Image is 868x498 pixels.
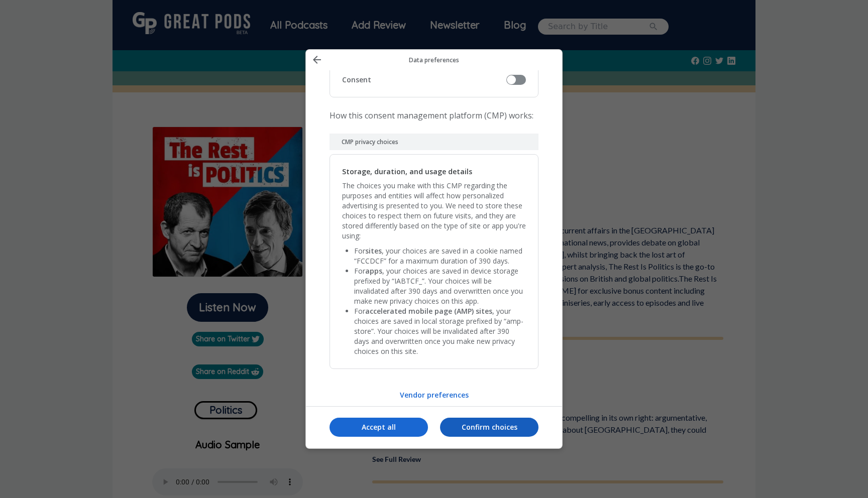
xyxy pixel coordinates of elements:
div: The choices you make with this CMP regarding the purposes and entities will affect how personaliz... [342,181,526,356]
button: Back [308,53,326,66]
li: For , your choices are saved in local storage prefixed by “amp-store”. Your choices will be inval... [354,306,526,356]
div: Manage your data [305,49,563,449]
button: Accept all [330,418,428,437]
p: How this consent management platform (CMP) works: [330,109,538,121]
button: Vendor preferences [330,385,538,405]
span: Consent [342,75,506,85]
button: Confirm choices [440,418,538,437]
p: Vendor preferences [330,390,538,400]
p: Accept all [330,422,428,432]
p: Confirm choices [440,422,538,432]
h2: Storage, duration, and usage details [342,167,472,177]
b: sites [365,246,382,256]
p: CMP privacy choices [342,138,398,146]
b: apps [365,266,382,276]
li: For , your choices are saved in device storage prefixed by “IABTCF_”. Your choices will be invali... [354,266,526,306]
p: Data preferences [326,56,542,64]
b: accelerated mobile page (AMP) sites [365,306,492,316]
li: For , your choices are saved in a cookie named “FCCDCF” for a maximum duration of 390 days. [354,246,526,266]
